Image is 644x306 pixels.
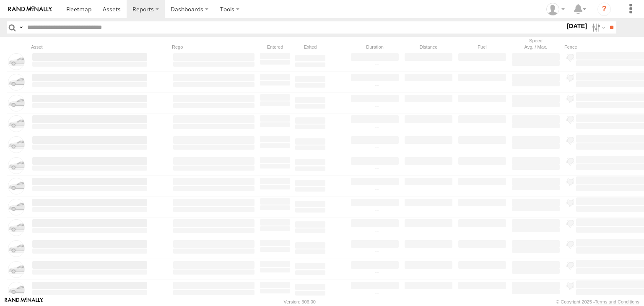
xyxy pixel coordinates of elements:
[350,44,400,50] div: Duration
[18,21,24,34] label: Search Query
[284,299,316,304] div: Version: 306.00
[31,44,148,50] div: Asset
[403,44,454,50] div: Distance
[172,44,256,50] div: Rego
[556,299,639,304] div: © Copyright 2025 -
[595,299,639,304] a: Terms and Conditions
[565,21,589,31] label: [DATE]
[597,3,611,16] i: ?
[5,298,43,306] a: Visit our Website
[8,6,52,12] img: rand-logo.svg
[543,3,568,16] div: Zulema McIntosch
[259,44,291,50] div: Entered
[457,44,507,50] div: Fuel
[589,21,607,34] label: Search Filter Options
[294,44,326,50] div: Exited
